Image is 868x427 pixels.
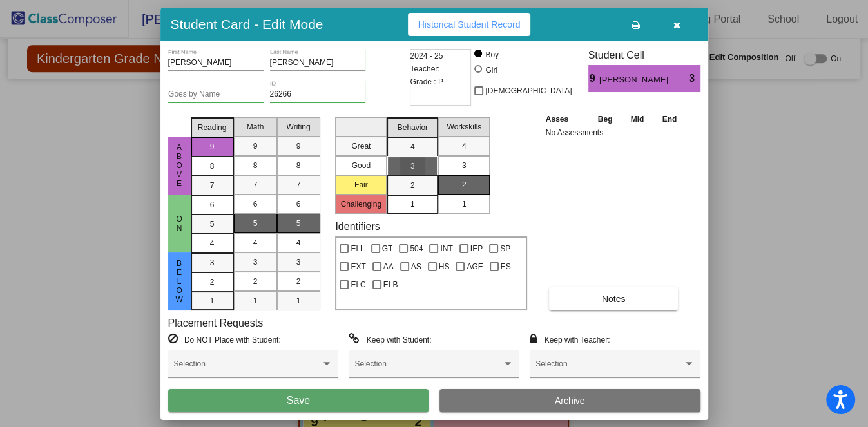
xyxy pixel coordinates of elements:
[351,277,365,292] span: ELC
[171,16,323,32] h3: Student Card - Edit Mode
[398,122,428,133] span: Behavior
[296,237,301,249] span: 4
[173,214,185,232] span: on
[253,237,258,249] span: 4
[253,218,258,229] span: 5
[410,50,443,62] span: 2024 - 25
[253,256,258,268] span: 3
[296,179,301,191] span: 7
[410,241,423,256] span: 504
[210,199,215,211] span: 6
[447,121,481,133] span: Workskills
[549,287,679,310] button: Notes
[410,75,443,88] span: Grade : P
[351,241,364,256] span: ELL
[485,49,499,61] div: Boy
[286,121,310,133] span: Writing
[270,90,365,99] input: Enter ID
[253,140,258,152] span: 9
[408,13,531,36] button: Historical Student Record
[287,395,310,406] span: Save
[383,259,394,274] span: AA
[383,277,398,292] span: ELB
[382,241,393,256] span: GT
[543,112,589,126] th: Asses
[411,259,421,274] span: AS
[485,83,572,99] span: [DEMOGRAPHIC_DATA]
[543,126,686,139] td: No Assessments
[500,241,510,256] span: SP
[622,112,653,126] th: Mid
[555,395,585,406] span: Archive
[439,259,450,274] span: HS
[653,112,686,126] th: End
[296,218,301,229] span: 5
[168,317,264,329] label: Placement Requests
[210,238,215,249] span: 4
[501,259,511,274] span: ES
[462,140,467,152] span: 4
[349,333,431,346] label: = Keep with Student:
[168,333,281,346] label: = Do NOT Place with Student:
[599,73,671,86] span: [PERSON_NAME] [PERSON_NAME]
[439,389,700,412] button: Archive
[296,140,301,152] span: 9
[210,276,215,288] span: 2
[602,294,626,304] span: Notes
[588,49,700,61] h3: Student Cell
[247,121,264,133] span: Math
[410,62,440,75] span: Teacher:
[210,218,215,230] span: 5
[296,276,301,287] span: 2
[335,220,380,232] label: Identifiers
[253,179,258,191] span: 7
[210,160,215,172] span: 8
[173,259,185,304] span: below
[462,179,467,191] span: 2
[467,259,483,274] span: AGE
[296,198,301,210] span: 6
[296,256,301,268] span: 3
[168,389,429,412] button: Save
[210,141,215,153] span: 9
[173,143,185,188] span: ABove
[253,198,258,210] span: 6
[351,259,365,274] span: EXT
[410,160,415,172] span: 3
[418,19,521,30] span: Historical Student Record
[210,295,215,307] span: 1
[410,141,415,153] span: 4
[168,90,264,99] input: goes by name
[462,160,467,171] span: 3
[253,160,258,171] span: 8
[296,160,301,171] span: 8
[210,257,215,269] span: 3
[530,333,610,346] label: = Keep with Teacher:
[440,241,452,256] span: INT
[210,180,215,191] span: 7
[410,180,415,191] span: 2
[462,198,467,210] span: 1
[588,71,599,86] span: 9
[198,122,227,133] span: Reading
[253,276,258,287] span: 2
[485,64,497,76] div: Girl
[588,112,622,126] th: Beg
[253,295,258,307] span: 1
[470,241,483,256] span: IEP
[689,71,700,86] span: 3
[296,295,301,307] span: 1
[410,198,415,210] span: 1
